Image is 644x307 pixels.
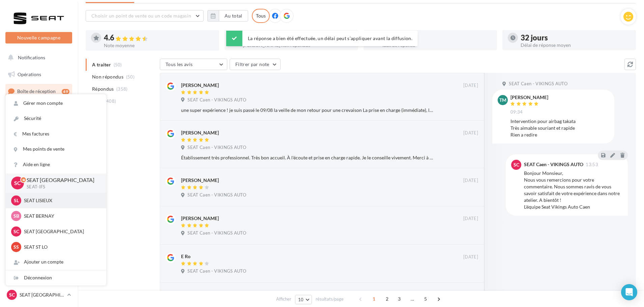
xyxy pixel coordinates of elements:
[219,10,248,22] button: Au total
[92,86,114,92] span: Répondus
[316,296,344,302] span: résultats/page
[5,288,72,301] a: SC SEAT [GEOGRAPHIC_DATA]
[181,129,219,136] div: [PERSON_NAME]
[105,98,116,104] span: (408)
[4,118,74,132] a: Campagnes
[521,43,631,48] div: Délai de réponse moyen
[181,215,219,222] div: [PERSON_NAME]
[276,296,291,302] span: Afficher
[20,291,64,298] p: SEAT [GEOGRAPHIC_DATA]
[9,291,15,298] span: SC
[420,294,431,304] span: 5
[6,157,106,172] a: Aide en ligne
[207,10,248,22] button: Au total
[510,109,523,115] span: 09:34
[6,96,106,111] a: Gérer mon compte
[187,230,246,236] span: SEAT Caen - VIKINGS AUTO
[13,213,19,219] span: SB
[27,184,95,190] p: SEAT-IFS
[166,61,193,67] span: Tous les avis
[4,84,74,98] a: Boîte de réception49
[4,101,74,116] a: Visibilité en ligne
[226,31,418,46] div: La réponse a bien été effectuée, un délai peut s’appliquer avant la diffusion.
[382,34,492,41] div: 88 %
[5,32,72,43] button: Nouvelle campagne
[160,59,227,70] button: Tous les avis
[369,294,379,304] span: 1
[621,284,637,300] div: Open Intercom Messenger
[463,178,478,184] span: [DATE]
[187,145,246,151] span: SEAT Caen - VIKINGS AUTO
[187,192,246,198] span: SEAT Caen - VIKINGS AUTO
[4,168,74,183] a: Calendrier
[24,213,98,219] p: SEAT BERNAY
[62,89,69,94] div: 49
[187,268,246,274] span: SEAT Caen - VIKINGS AUTO
[382,43,492,48] div: Taux de réponse
[514,161,519,168] span: SC
[6,142,106,157] a: Mes points de vente
[252,9,270,23] div: Tous
[27,176,95,184] p: SEAT [GEOGRAPHIC_DATA]
[382,294,392,304] span: 2
[18,55,45,60] span: Notifications
[13,244,19,250] span: SS
[463,83,478,89] span: [DATE]
[521,34,631,41] div: 32 jours
[4,67,74,82] a: Opérations
[4,152,74,166] a: Médiathèque
[463,254,478,260] span: [DATE]
[6,270,106,285] div: Déconnexion
[91,13,191,19] span: Choisir un point de vente ou un code magasin
[586,162,598,167] span: 13:53
[126,74,135,80] span: (50)
[499,97,506,103] span: TM
[524,170,622,210] div: Bonjour Monsieur, Nous vous remercions pour votre commentaire. Nous sommes ravis de vous savoir s...
[6,126,106,142] a: Mes factures
[18,71,41,77] span: Opérations
[394,294,405,304] span: 3
[4,208,74,227] a: Campagnes DataOnDemand
[4,185,74,205] a: PLV et print personnalisable
[104,43,214,48] div: Note moyenne
[509,81,567,87] span: SEAT Caen - VIKINGS AUTO
[17,88,56,94] span: Boîte de réception
[510,95,548,100] div: [PERSON_NAME]
[13,228,19,235] span: SC
[463,216,478,222] span: [DATE]
[407,294,418,304] span: ...
[181,82,219,89] div: [PERSON_NAME]
[295,295,312,304] button: 10
[4,51,71,65] button: Notifications
[86,10,204,22] button: Choisir un point de vente ou un code magasin
[4,135,74,149] a: Contacts
[24,197,98,204] p: SEAT LISIEUX
[524,162,583,167] div: SEAT Caen - VIKINGS AUTO
[24,244,98,250] p: SEAT ST LO
[181,253,191,260] div: E Ro
[181,107,434,114] div: une super expérience ! je suis passé le 09/08 la veille de mon retour pour une crevaison La prise...
[187,97,246,103] span: SEAT Caen - VIKINGS AUTO
[92,73,123,80] span: Non répondus
[14,179,21,187] span: SC
[116,86,128,92] span: (358)
[463,130,478,136] span: [DATE]
[181,154,434,161] div: Établissement très professionnel. Très bon accueil. À l'écoute et prise en charge rapide. Je le c...
[181,177,219,184] div: [PERSON_NAME]
[510,118,609,138] div: Intervention pour airbag takata Très aimable souriant et rapide Rien a redire
[298,297,304,302] span: 10
[14,197,19,204] span: SL
[230,59,281,70] button: Filtrer par note
[6,111,106,126] a: Sécurité
[6,254,106,270] div: Ajouter un compte
[104,34,214,42] div: 4.6
[24,228,98,235] p: SEAT [GEOGRAPHIC_DATA]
